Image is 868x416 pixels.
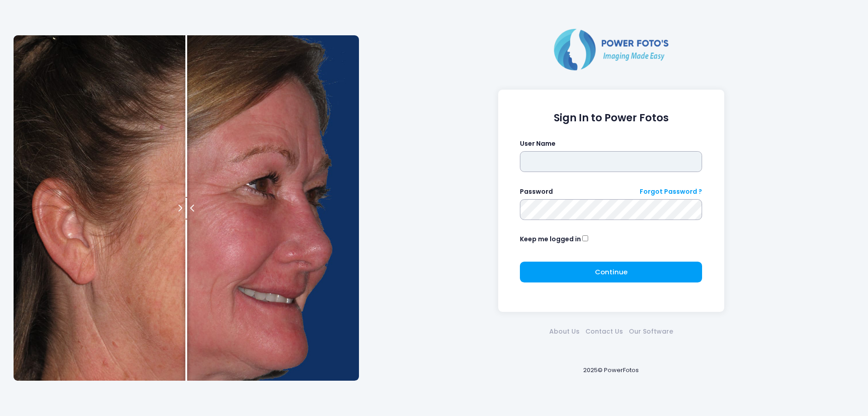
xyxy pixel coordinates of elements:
label: User Name [520,139,556,148]
a: About Us [546,327,582,336]
label: Password [520,187,553,196]
button: Continue [520,262,702,282]
span: Continue [595,267,627,277]
a: Our Software [626,327,676,336]
label: Keep me logged in [520,234,581,244]
h1: Sign In to Power Fotos [520,112,702,124]
div: 2025© PowerFotos [368,351,854,389]
a: Forgot Password ? [640,187,702,196]
img: Logo [550,27,672,72]
a: Contact Us [582,327,626,336]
